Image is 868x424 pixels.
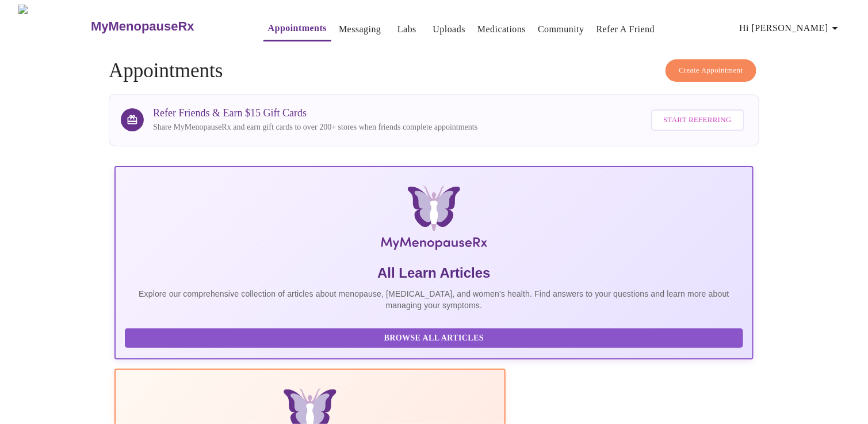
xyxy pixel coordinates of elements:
button: Appointments [263,17,331,41]
h3: MyMenopauseRx [91,19,194,34]
a: Refer a Friend [596,21,655,37]
button: Refer a Friend [592,18,660,41]
a: Browse All Articles [125,332,746,342]
button: Hi [PERSON_NAME] [735,17,847,40]
img: MyMenopauseRx Logo [18,5,89,48]
h5: All Learn Articles [125,264,743,282]
button: Browse All Articles [125,328,743,349]
a: MyMenopauseRx [89,6,240,47]
p: Share MyMenopauseRx and earn gift cards to over 200+ stores when friends complete appointments [153,122,477,133]
button: Community [533,18,589,41]
a: Messaging [339,21,381,37]
span: Create Appointment [679,64,743,77]
span: Browse All Articles [136,331,732,346]
a: Medications [477,21,526,37]
button: Create Appointment [666,59,756,82]
button: Messaging [334,18,385,41]
a: Community [538,21,584,37]
a: Uploads [433,21,466,37]
button: Medications [473,18,530,41]
span: Start Referring [664,113,732,127]
button: Labs [389,18,426,41]
button: Uploads [429,18,471,41]
h4: Appointments [109,59,759,82]
a: Start Referring [648,104,747,137]
a: Labs [397,21,416,37]
a: Appointments [268,20,327,36]
img: MyMenopauseRx Logo [221,185,647,255]
h3: Refer Friends & Earn $15 Gift Cards [153,107,477,119]
span: Hi [PERSON_NAME] [740,20,842,36]
button: Start Referring [651,109,744,131]
p: Explore our comprehensive collection of articles about menopause, [MEDICAL_DATA], and women's hea... [125,288,743,311]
